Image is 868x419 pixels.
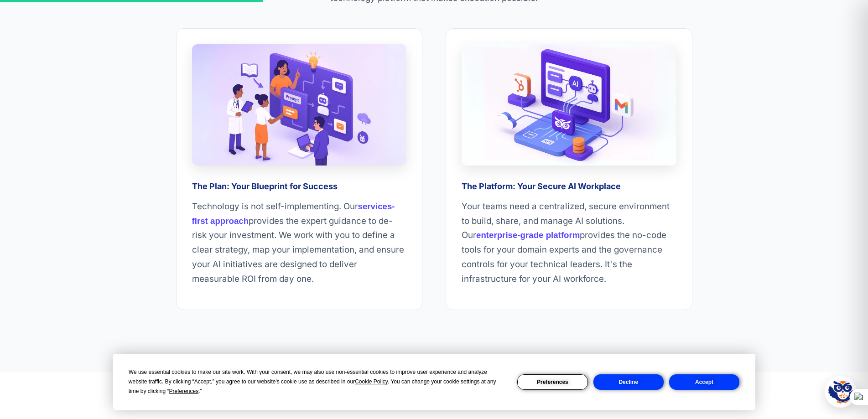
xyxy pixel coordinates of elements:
[192,199,407,286] p: Technology is not self-implementing. Our provides the expert guidance to de-risk your investment....
[476,230,580,240] a: enterprise-grade platform
[828,379,853,404] img: Hootie - PromptOwl AI Assistant
[169,388,199,394] span: Preferences
[462,181,676,191] h3: The Platform: Your Secure AI Workplace
[355,378,388,385] span: Cookie Policy
[462,44,676,165] img: PromptOwl AI Workplace diagram showing prompts, workflows, and agents.
[517,374,587,390] button: Preferences
[192,181,407,191] h3: The Plan: Your Blueprint for Success
[129,367,506,396] div: We use essential cookies to make our site work. With your consent, we may also use non-essential ...
[462,199,676,286] p: Your teams need a centralized, secure environment to build, share, and manage AI solutions. Our p...
[113,354,755,410] div: Cookie Consent Prompt
[669,374,739,390] button: Accept
[192,44,407,165] img: A team collaborating on a strategic plan.
[593,374,664,390] button: Decline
